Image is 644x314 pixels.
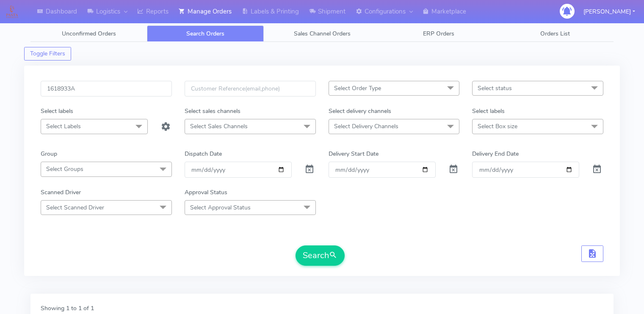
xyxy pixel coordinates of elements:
span: Sales Channel Orders [294,30,351,38]
span: ERP Orders [423,30,454,38]
span: Unconfirmed Orders [62,30,116,38]
span: Select Delivery Channels [334,122,398,130]
button: Toggle Filters [24,47,71,61]
span: Select Sales Channels [190,122,248,130]
span: Orders List [540,30,570,38]
span: Select Labels [46,122,81,130]
label: Scanned Driver [41,188,81,197]
label: Showing 1 to 1 of 1 [41,304,94,313]
span: Search Orders [186,30,224,38]
label: Select delivery channels [329,107,391,116]
button: Search [296,245,345,266]
span: Select status [478,84,512,92]
label: Select sales channels [185,107,240,116]
label: Approval Status [185,188,227,197]
span: Select Scanned Driver [46,204,104,212]
input: Customer Reference(email,phone) [185,81,316,96]
ul: Tabs [30,25,614,42]
label: Dispatch Date [185,149,222,158]
span: Select Approval Status [190,204,251,212]
label: Select labels [41,107,73,116]
button: [PERSON_NAME] [577,3,641,20]
label: Delivery End Date [472,149,519,158]
span: Select Groups [46,165,83,173]
label: Delivery Start Date [329,149,379,158]
label: Group [41,149,57,158]
label: Select labels [472,107,505,116]
span: Select Order Type [334,84,381,92]
span: Select Box size [478,122,517,130]
input: Order Id [41,81,172,96]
